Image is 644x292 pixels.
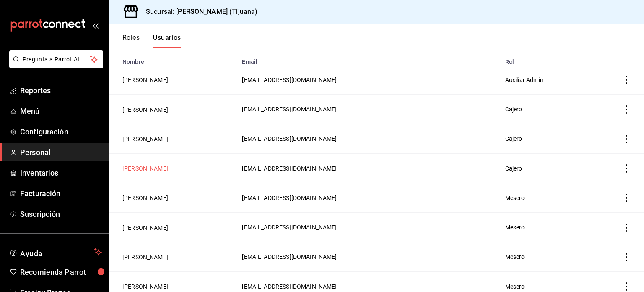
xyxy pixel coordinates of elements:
button: Pregunta a Parrot AI [9,50,103,68]
span: Suscripción [20,208,102,220]
span: Mesero [505,195,525,201]
th: Email [237,53,500,65]
div: navigation tabs [122,34,181,48]
button: [PERSON_NAME] [122,135,168,143]
span: [EMAIL_ADDRESS][DOMAIN_NAME] [242,224,337,231]
span: Mesero [505,224,525,231]
span: Inventarios [20,167,102,179]
span: [EMAIL_ADDRESS][DOMAIN_NAME] [242,165,337,172]
button: actions [622,253,631,261]
h3: Sucursal: [PERSON_NAME] (Tijuana) [139,7,257,17]
span: Recomienda Parrot [20,266,102,278]
span: Reportes [20,85,102,96]
span: [EMAIL_ADDRESS][DOMAIN_NAME] [242,76,337,83]
th: Nombre [109,53,237,65]
button: [PERSON_NAME] [122,105,168,114]
span: [EMAIL_ADDRESS][DOMAIN_NAME] [242,135,337,142]
span: Cajero [505,165,522,172]
span: Cajero [505,135,522,142]
button: open_drawer_menu [92,22,99,29]
button: actions [622,76,631,84]
button: [PERSON_NAME] [122,282,168,291]
span: [EMAIL_ADDRESS][DOMAIN_NAME] [242,253,337,260]
span: Auxiliar Admin [505,76,543,83]
span: Pregunta a Parrot AI [23,55,90,64]
button: actions [622,282,631,291]
span: Menú [20,105,102,117]
span: Personal [20,147,102,158]
span: Mesero [505,253,525,260]
button: actions [622,135,631,143]
th: Rol [500,53,590,65]
button: [PERSON_NAME] [122,253,168,261]
button: actions [622,194,631,202]
button: Roles [122,34,140,48]
button: actions [622,105,631,114]
button: [PERSON_NAME] [122,224,168,232]
a: Pregunta a Parrot AI [6,61,103,70]
span: [EMAIL_ADDRESS][DOMAIN_NAME] [242,283,337,290]
span: Ayuda [20,247,91,257]
button: [PERSON_NAME] [122,164,168,173]
button: actions [622,164,631,173]
span: [EMAIL_ADDRESS][DOMAIN_NAME] [242,106,337,113]
span: Configuración [20,126,102,137]
span: [EMAIL_ADDRESS][DOMAIN_NAME] [242,195,337,201]
span: Cajero [505,106,522,113]
button: Usuarios [153,34,181,48]
span: Facturación [20,188,102,199]
button: [PERSON_NAME] [122,194,168,202]
button: actions [622,224,631,232]
button: [PERSON_NAME] [122,76,168,84]
span: Mesero [505,283,525,290]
